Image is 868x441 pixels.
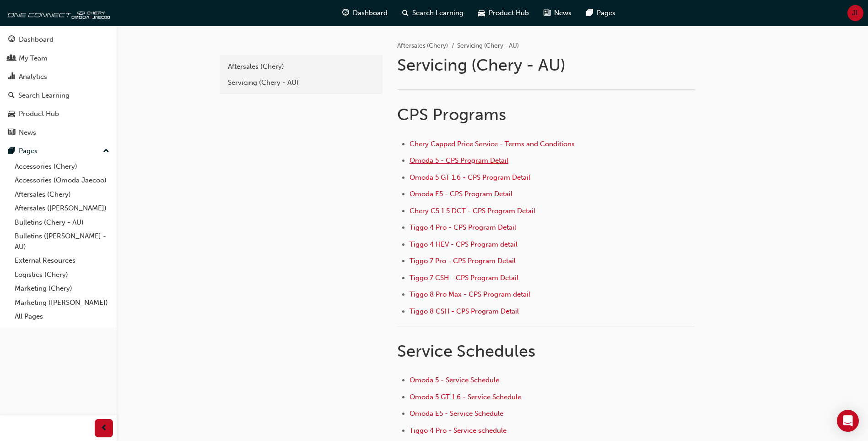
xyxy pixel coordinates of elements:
div: Servicing (Chery - AU) [228,77,374,88]
a: Aftersales (Chery) [223,59,379,75]
div: Pages [19,146,38,156]
a: All Pages [11,309,113,324]
a: search-iconSearch Learning [395,4,471,22]
a: Marketing ([PERSON_NAME]) [11,296,113,310]
span: JL [852,8,859,18]
div: Product Hub [19,109,59,119]
button: Pages [4,143,113,160]
span: car-icon [8,110,15,118]
span: Service Schedules [397,341,535,361]
a: External Resources [11,254,113,268]
a: Servicing (Chery - AU) [223,75,379,91]
span: chart-icon [8,73,15,81]
span: car-icon [478,7,485,19]
a: Marketing (Chery) [11,281,113,296]
a: car-iconProduct Hub [471,4,536,22]
a: Chery C5 1.5 DCT - CPS Program Detail [410,207,535,215]
a: Tiggo 8 CSH - CPS Program Detail [410,307,519,315]
a: Aftersales (Chery) [11,187,113,202]
a: Omoda 5 - Service Schedule [410,376,499,384]
a: guage-iconDashboard [335,4,395,22]
span: up-icon [103,145,109,157]
span: pages-icon [586,7,593,19]
span: Search Learning [412,8,464,18]
a: pages-iconPages [579,4,623,22]
a: Omoda 5 GT 1.6 - Service Schedule [410,393,521,401]
a: Tiggo 4 Pro - Service schedule [410,426,507,435]
div: Analytics [19,72,47,82]
span: prev-icon [101,423,108,434]
a: Tiggo 7 Pro - CPS Program Detail [410,257,516,265]
a: Omoda E5 - Service Schedule [410,409,503,418]
a: Omoda 5 - CPS Program Detail [410,156,508,165]
button: DashboardMy TeamAnalyticsSearch LearningProduct HubNews [4,29,113,143]
a: Tiggo 8 Pro Max - CPS Program detail [410,290,530,298]
a: Dashboard [4,31,113,48]
span: pages-icon [8,147,15,155]
a: Chery Capped Price Service - Terms and Conditions [410,140,575,148]
a: Bulletins (Chery - AU) [11,215,113,230]
div: My Team [19,53,48,64]
h1: Servicing (Chery - AU) [397,55,697,75]
span: guage-icon [342,7,349,19]
a: My Team [4,50,113,67]
span: guage-icon [8,36,15,44]
span: News [554,8,571,18]
div: Search Learning [18,90,70,101]
a: Tiggo 7 CSH - CPS Program Detail [410,274,518,282]
li: Servicing (Chery - AU) [457,41,519,51]
div: Aftersales (Chery) [228,61,374,72]
span: CPS Programs [397,105,506,124]
a: Accessories (Omoda Jaecoo) [11,173,113,187]
span: news-icon [8,129,15,137]
span: Pages [597,8,615,18]
a: Analytics [4,68,113,85]
div: Dashboard [19,34,54,45]
a: Search Learning [4,87,113,104]
a: Bulletins ([PERSON_NAME] - AU) [11,229,113,254]
a: Tiggo 4 HEV - CPS Program detail [410,240,518,248]
a: Aftersales ([PERSON_NAME]) [11,201,113,215]
span: news-icon [544,7,550,19]
a: Omoda E5 - CPS Program Detail [410,190,512,198]
span: people-icon [8,55,15,63]
button: JL [847,5,863,21]
a: Omoda 5 GT 1.6 - CPS Program Detail [410,173,530,182]
img: oneconnect [5,4,110,22]
a: News [4,124,113,141]
span: Product Hub [489,8,529,18]
span: search-icon [8,92,15,100]
span: Dashboard [353,8,388,18]
a: news-iconNews [536,4,579,22]
a: Product Hub [4,105,113,122]
a: Accessories (Chery) [11,160,113,174]
a: Tiggo 4 Pro - CPS Program Detail [410,223,516,232]
a: Aftersales (Chery) [397,42,448,50]
a: Logistics (Chery) [11,268,113,282]
span: search-icon [402,7,409,19]
div: News [19,127,36,138]
div: Open Intercom Messenger [837,410,859,432]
